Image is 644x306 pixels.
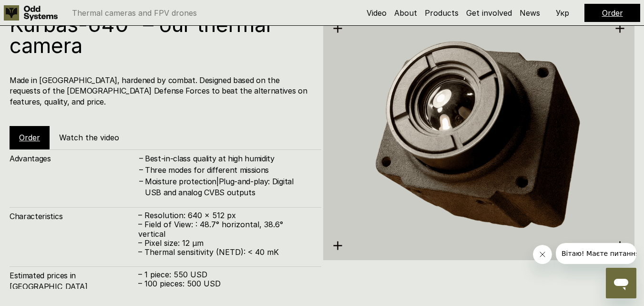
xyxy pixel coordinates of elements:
a: Get involved [466,8,512,18]
iframe: Закрыть сообщение [533,245,552,264]
a: About [394,8,417,18]
h4: Advantages [10,153,138,164]
h4: Characteristics [10,211,138,222]
p: – Field of View: : 48.7° horizontal, 38.6° vertical [138,220,312,238]
a: Products [425,8,459,18]
a: News [520,8,540,18]
p: – Thermal sensitivity (NETD): < 40 mK [138,248,312,257]
p: – 100 pieces: 500 USD [138,279,312,288]
p: – 1 piece: 550 USD [138,270,312,279]
h4: Estimated prices in [GEOGRAPHIC_DATA] [10,270,138,292]
p: – Pixel size: 12 µm [138,239,312,248]
h4: – [139,152,143,163]
h1: Kurbas-640ᵅ – our thermal camera [10,14,312,56]
h4: Best-in-class quality at high humidity [145,153,312,164]
iframe: Сообщение от компании [556,243,636,264]
a: Order [19,133,40,142]
h4: – [139,164,143,175]
h5: Watch the video [59,132,119,143]
p: – Resolution: 640 x 512 px [138,211,312,220]
p: Thermal cameras and FPV drones [72,9,197,17]
a: Video [367,8,387,18]
span: Вітаю! Маєте питання? [6,7,87,14]
h4: Three modes for different missions [145,165,312,175]
iframe: Кнопка запуска окна обмена сообщениями [606,268,636,298]
h4: Made in [GEOGRAPHIC_DATA], hardened by combat. Designed based on the requests of the [DEMOGRAPHIC... [10,75,312,107]
h4: – [139,176,143,186]
h4: Moisture protection|Plug-and-play: Digital USB and analog CVBS outputs [145,176,312,198]
a: Order [602,8,623,18]
p: Укр [556,9,569,17]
